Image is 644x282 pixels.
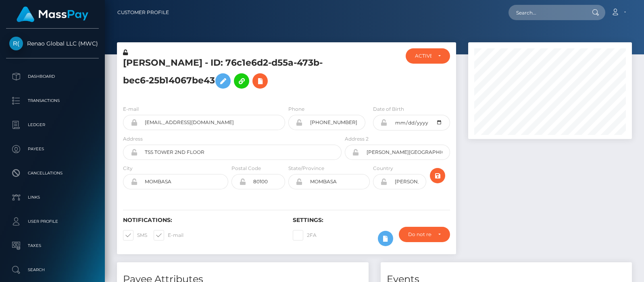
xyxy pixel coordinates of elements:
p: Ledger [9,119,96,131]
p: Cancellations [9,167,96,179]
a: Customer Profile [117,4,169,21]
div: ACTIVE [415,53,431,59]
div: Do not require [408,231,432,238]
p: Taxes [9,240,96,252]
button: Do not require [399,227,450,242]
p: User Profile [9,216,96,228]
label: Country [373,165,393,172]
a: Cancellations [6,163,99,183]
p: Search [9,264,96,276]
img: MassPay Logo [17,6,88,22]
p: Transactions [9,95,96,107]
label: Postal Code [231,165,261,172]
h5: [PERSON_NAME] - ID: 76c1e6d2-d55a-473b-bec6-25b14067be43 [123,57,337,93]
a: Transactions [6,91,99,111]
label: State/Province [288,165,324,172]
label: E-mail [123,106,139,113]
span: Renao Global LLC (MWC) [6,40,99,47]
label: Address 2 [345,135,369,143]
a: Payees [6,139,99,159]
h6: Settings: [293,217,450,224]
button: ACTIVE [406,48,450,64]
a: Taxes [6,236,99,256]
p: Links [9,191,96,203]
label: Address [123,135,143,143]
label: E-mail [154,230,183,241]
a: Links [6,187,99,207]
p: Dashboard [9,70,96,83]
label: Phone [288,106,304,113]
a: User Profile [6,211,99,232]
a: Dashboard [6,66,99,87]
input: Search... [509,5,584,20]
label: 2FA [293,230,317,241]
label: City [123,165,133,172]
a: Ledger [6,115,99,135]
label: Date of Birth [373,106,404,113]
label: SMS [123,230,147,241]
img: Renao Global LLC (MWC) [9,37,23,50]
p: Payees [9,143,96,155]
a: Search [6,260,99,280]
h6: Notifications: [123,217,281,224]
